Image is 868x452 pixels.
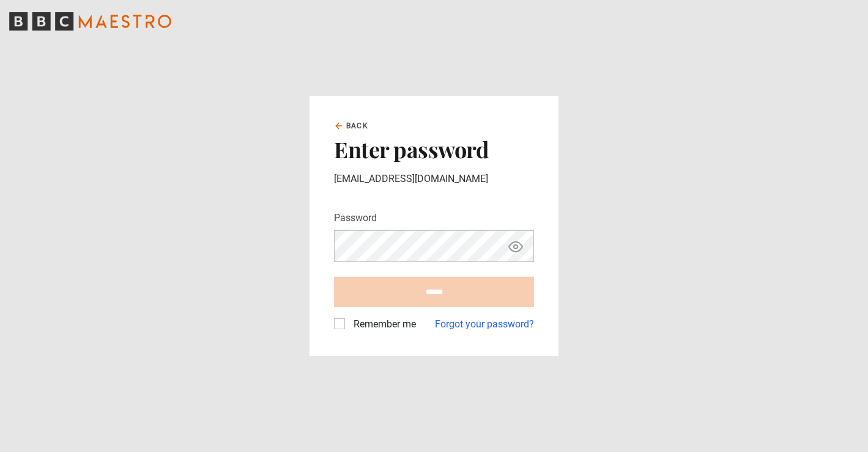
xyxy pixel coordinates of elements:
[349,317,416,332] label: Remember me
[435,317,534,332] a: Forgot your password?
[346,120,368,131] span: Back
[9,12,171,31] svg: BBC Maestro
[334,136,534,162] h2: Enter password
[334,211,377,225] label: Password
[334,120,368,131] a: Back
[505,236,526,257] button: Show password
[334,172,534,186] p: [EMAIL_ADDRESS][DOMAIN_NAME]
